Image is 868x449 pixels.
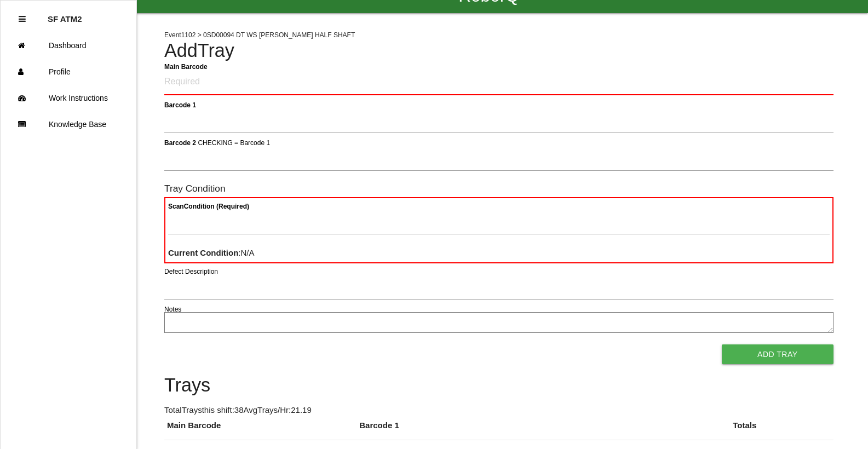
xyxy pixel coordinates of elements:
[164,41,833,61] h4: Add Tray
[730,419,833,440] th: Totals
[164,183,833,194] h6: Tray Condition
[164,70,833,95] input: Required
[164,419,357,440] th: Main Barcode
[168,248,238,257] b: Current Condition
[1,111,136,137] a: Knowledge Base
[1,59,136,85] a: Profile
[19,6,26,32] div: Close
[164,31,355,39] span: Event 1102 > 0SD00094 DT WS [PERSON_NAME] HALF SHAFT
[1,85,136,111] a: Work Instructions
[164,139,196,146] b: Barcode 2
[164,62,208,70] b: Main Barcode
[168,248,255,257] span: : N/A
[164,404,833,417] p: Total Trays this shift: 38 Avg Trays /Hr: 21.19
[164,101,196,108] b: Barcode 1
[357,419,730,440] th: Barcode 1
[48,6,82,24] p: SF ATM2
[1,32,136,59] a: Dashboard
[722,344,833,364] button: Add Tray
[164,375,833,396] h4: Trays
[164,267,218,277] label: Defect Description
[168,203,249,210] b: Scan Condition (Required)
[164,304,181,314] label: Notes
[198,139,270,146] span: CHECKING = Barcode 1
